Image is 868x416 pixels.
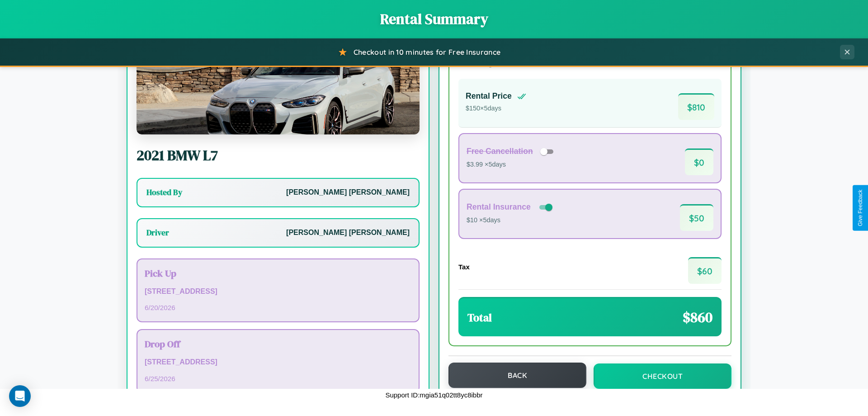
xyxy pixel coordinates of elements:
[145,285,411,298] p: [STREET_ADDRESS]
[145,267,411,280] h3: Pick Up
[467,147,533,156] h4: Free Cancellation
[685,148,713,175] span: $ 0
[466,91,512,101] h4: Rental Price
[594,363,731,389] button: Checkout
[678,93,714,120] span: $ 810
[137,44,420,134] img: BMW L7
[448,363,586,388] button: Back
[683,307,712,327] span: $ 860
[9,385,31,407] div: Open Intercom Messenger
[145,373,411,385] p: 6 / 25 / 2026
[467,215,554,226] p: $10 × 5 days
[385,389,482,401] p: Support ID: mgia51q02tt8yc8ibbr
[680,204,713,231] span: $ 50
[467,310,492,325] h3: Total
[688,257,722,284] span: $ 60
[458,263,470,271] h4: Tax
[137,145,420,165] h2: 2021 BMW L7
[467,202,531,212] h4: Rental Insurance
[145,356,411,369] p: [STREET_ADDRESS]
[9,9,859,29] h1: Rental Summary
[145,337,411,350] h3: Drop Off
[145,301,411,314] p: 6 / 20 / 2026
[466,103,526,115] p: $ 150 × 5 days
[857,190,863,226] div: Give Feedback
[286,186,410,199] p: [PERSON_NAME] [PERSON_NAME]
[467,159,557,171] p: $3.99 × 5 days
[286,226,410,239] p: [PERSON_NAME] [PERSON_NAME]
[146,227,169,238] h3: Driver
[146,187,182,198] h3: Hosted By
[354,48,500,57] span: Checkout in 10 minutes for Free Insurance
